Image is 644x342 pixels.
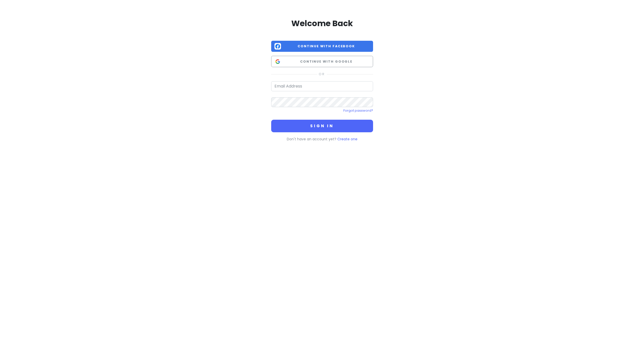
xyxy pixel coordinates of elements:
[274,58,281,65] img: Google logo
[271,18,373,29] h2: Welcome Back
[283,44,370,49] span: Continue with Facebook
[343,108,373,113] a: Forgot password?
[283,59,370,64] span: Continue with Google
[271,120,373,132] button: Sign in
[274,43,281,50] img: Facebook logo
[271,136,373,142] p: Don't have an account yet?
[271,41,373,52] button: Continue with Facebook
[271,81,373,91] input: Email Address
[337,137,357,142] a: Create one
[271,56,373,67] button: Continue with Google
